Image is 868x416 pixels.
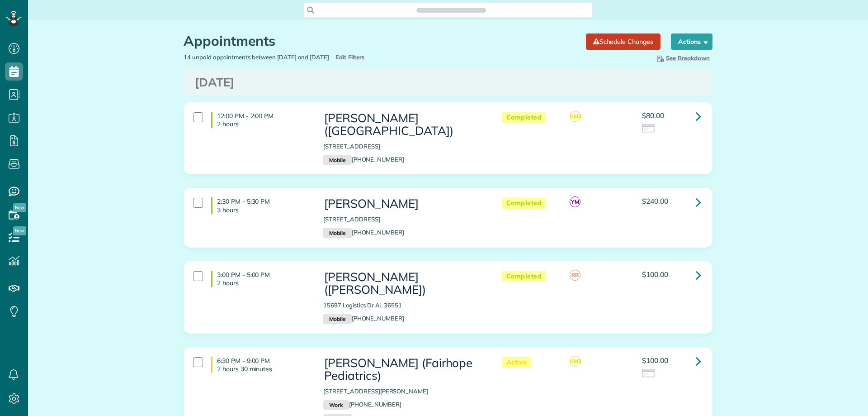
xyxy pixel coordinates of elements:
[217,279,310,287] p: 2 hours
[184,33,579,48] h1: Appointments
[323,314,351,324] small: Mobile
[642,356,668,365] span: $100.00
[502,357,532,368] span: Active
[195,76,701,89] h3: [DATE]
[323,142,483,151] p: [STREET_ADDRESS]
[323,228,351,238] small: Mobile
[671,33,712,50] button: Actions
[570,356,580,367] span: KM3
[570,270,580,281] span: RR
[642,124,656,134] img: icon_credit_card_neutral-3d9a980bd25ce6dbb0f2033d7200983694762465c175678fcbc2d8f4bc43548e.png
[323,271,483,296] h3: [PERSON_NAME] ([PERSON_NAME])
[323,301,483,310] p: 15697 Logistics Dr AL 36551
[211,357,310,373] h4: 6:30 PM - 9:00 PM
[334,53,365,61] a: Edit Filters
[652,53,712,63] button: See Breakdown
[570,111,580,122] span: KM3
[13,226,26,235] span: New
[323,387,483,396] p: [STREET_ADDRESS][PERSON_NAME]
[323,156,404,163] a: Mobile[PHONE_NUMBER]
[425,5,476,14] span: Search ZenMaid…
[642,369,656,379] img: icon_credit_card_neutral-3d9a980bd25ce6dbb0f2033d7200983694762465c175678fcbc2d8f4bc43548e.png
[323,197,483,210] h3: [PERSON_NAME]
[642,111,664,120] span: $80.00
[335,53,365,61] span: Edit Filters
[655,54,710,62] span: See Breakdown
[217,365,310,373] p: 2 hours 30 minutes
[323,215,483,224] p: [STREET_ADDRESS]
[217,206,310,214] p: 3 hours
[217,120,310,128] p: 2 hours
[642,196,668,206] span: $240.00
[502,271,547,282] span: Completed
[323,112,483,138] h3: [PERSON_NAME] ([GEOGRAPHIC_DATA])
[13,203,26,212] span: New
[211,112,310,128] h4: 12:00 PM - 2:00 PM
[502,112,547,123] span: Completed
[211,271,310,287] h4: 3:00 PM - 5:00 PM
[586,33,660,50] a: Schedule Changes
[177,53,448,62] div: 14 unpaid appointments between [DATE] and [DATE]
[642,270,668,279] span: $100.00
[323,357,483,383] h3: [PERSON_NAME] (Fairhope Pediatrics)
[211,197,310,214] h4: 2:30 PM - 5:30 PM
[502,197,547,209] span: Completed
[323,315,404,322] a: Mobile[PHONE_NUMBER]
[323,229,404,236] a: Mobile[PHONE_NUMBER]
[323,155,351,165] small: Mobile
[323,401,401,408] a: Work[PHONE_NUMBER]
[323,400,349,410] small: Work
[570,196,580,207] span: YM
